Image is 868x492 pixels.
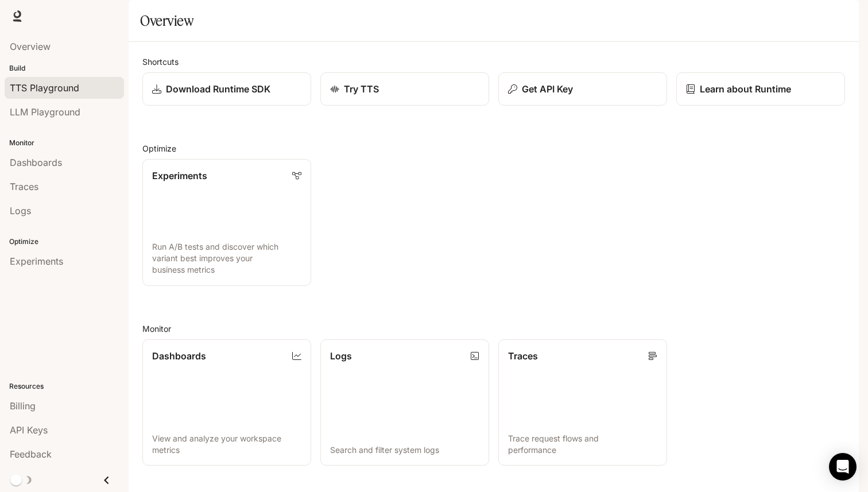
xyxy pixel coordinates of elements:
[142,323,845,335] h2: Monitor
[166,82,270,96] p: Download Runtime SDK
[508,349,538,363] p: Traces
[140,9,193,32] h1: Overview
[498,339,667,466] a: TracesTrace request flows and performance
[152,433,301,456] p: View and analyze your workspace metrics
[676,72,845,106] a: Learn about Runtime
[152,349,206,363] p: Dashboards
[330,349,352,363] p: Logs
[152,169,207,183] p: Experiments
[142,56,845,68] h2: Shortcuts
[700,82,791,96] p: Learn about Runtime
[320,339,489,466] a: LogsSearch and filter system logs
[330,444,479,456] p: Search and filter system logs
[142,72,311,106] a: Download Runtime SDK
[508,433,657,456] p: Trace request flows and performance
[320,72,489,106] a: Try TTS
[344,82,379,96] p: Try TTS
[142,339,311,466] a: DashboardsView and analyze your workspace metrics
[522,82,573,96] p: Get API Key
[142,142,845,154] h2: Optimize
[829,453,857,481] div: Open Intercom Messenger
[152,241,301,276] p: Run A/B tests and discover which variant best improves your business metrics
[498,72,667,106] button: Get API Key
[142,159,311,286] a: ExperimentsRun A/B tests and discover which variant best improves your business metrics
